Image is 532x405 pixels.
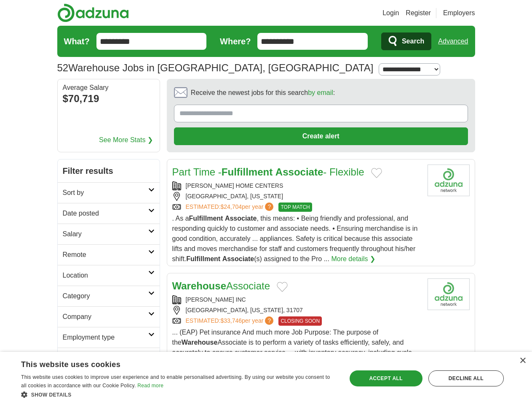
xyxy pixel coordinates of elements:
[220,317,242,324] span: $33,746
[172,329,420,376] span: ... (EAP) Pet insurance And much more Job Purpose: The purpose of the Associate is to perform a v...
[99,135,153,145] a: See More Stats ❯
[63,229,148,239] h2: Salary
[64,35,90,48] label: What?
[57,3,129,22] img: Adzuna logo
[58,244,160,265] a: Remote
[172,192,421,201] div: [GEOGRAPHIC_DATA], [US_STATE]
[63,332,148,343] h2: Employment type
[220,203,242,210] span: $24,704
[402,33,424,50] span: Search
[172,306,421,315] div: [GEOGRAPHIC_DATA], [US_STATE], 31707
[186,202,275,212] a: ESTIMATED:$24,704per year?
[63,270,148,281] h2: Location
[189,215,223,222] strong: Fulfillment
[382,8,399,18] a: Login
[21,357,315,370] div: This website uses cookies
[172,181,421,190] div: [PERSON_NAME] HOME CENTERS
[31,392,72,398] span: Show details
[428,165,470,196] img: Company logo
[63,312,148,322] h2: Company
[277,282,288,292] button: Add to favorite jobs
[308,89,333,96] a: by email
[58,159,160,182] h2: Filter results
[371,168,382,178] button: Add to favorite jobs
[278,202,312,212] span: TOP MATCH
[58,327,160,348] a: Employment type
[186,255,220,262] strong: Fulfillment
[172,215,418,262] span: . As a , this means: • Being friendly and professional, and responding quickly to customer and as...
[57,62,374,73] h1: Warehouse Jobs in [GEOGRAPHIC_DATA], [GEOGRAPHIC_DATA]
[265,202,273,211] span: ?
[63,188,148,198] h2: Sort by
[519,358,526,364] div: Close
[63,84,155,91] div: Average Salary
[58,224,160,244] a: Salary
[225,215,257,222] strong: Associate
[58,265,160,286] a: Location
[406,8,431,18] a: Register
[63,91,155,106] div: $70,719
[21,390,337,399] div: Show details
[58,286,160,306] a: Category
[58,348,160,368] a: Hours
[58,182,160,203] a: Sort by
[172,295,421,304] div: [PERSON_NAME] INC
[222,255,254,262] strong: Associate
[331,254,375,264] a: More details ❯
[63,208,148,219] h2: Date posted
[191,88,335,98] span: Receive the newest jobs for this search :
[350,370,422,386] div: Accept all
[63,291,148,301] h2: Category
[172,280,270,292] a: WarehouseAssociate
[381,32,431,50] button: Search
[186,316,275,326] a: ESTIMATED:$33,746per year?
[21,374,330,389] span: This website uses cookies to improve user experience and to enable personalised advertising. By u...
[220,35,251,48] label: Where?
[265,316,273,325] span: ?
[58,306,160,327] a: Company
[428,370,504,386] div: Decline all
[172,166,364,178] a: Part Time -Fulfillment Associate- Flexible
[182,339,218,346] strong: Warehouse
[438,33,468,50] a: Advanced
[222,166,273,178] strong: Fulfillment
[63,250,148,260] h2: Remote
[172,280,226,292] strong: Warehouse
[174,127,468,145] button: Create alert
[58,203,160,224] a: Date posted
[275,166,323,178] strong: Associate
[57,60,69,76] span: 52
[278,316,322,326] span: CLOSING SOON
[428,278,470,310] img: Company logo
[137,383,163,389] a: Read more, opens a new window
[443,8,475,18] a: Employers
